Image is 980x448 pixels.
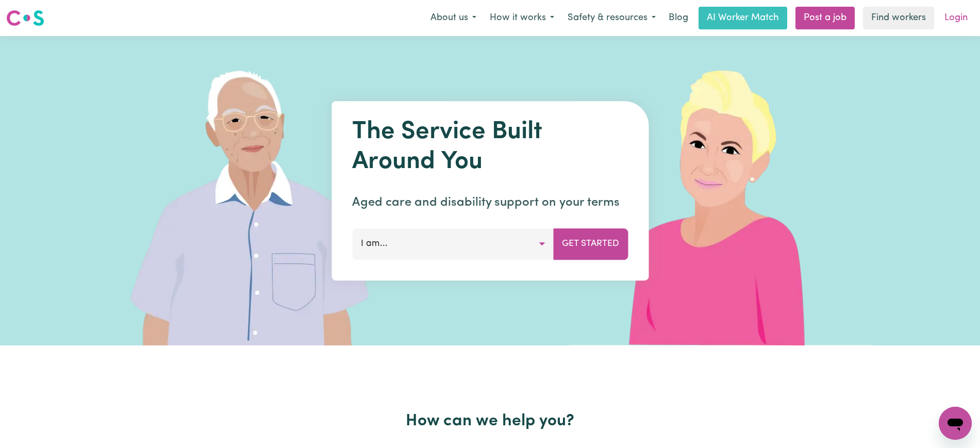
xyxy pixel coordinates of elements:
h1: The Service Built Around You [352,118,628,177]
h2: How can we help you? [156,411,824,431]
button: I am... [352,228,554,259]
button: Get Started [553,228,628,259]
a: Find workers [863,7,934,29]
iframe: Button to launch messaging window [939,407,972,440]
a: Blog [662,7,694,29]
button: How it works [483,7,561,29]
a: Careseekers logo [6,6,44,30]
a: Post a job [795,7,855,29]
a: AI Worker Match [699,7,787,29]
a: Login [938,7,974,29]
img: Careseekers logo [6,9,44,27]
button: About us [424,7,483,29]
p: Aged care and disability support on your terms [352,193,628,212]
button: Safety & resources [561,7,662,29]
